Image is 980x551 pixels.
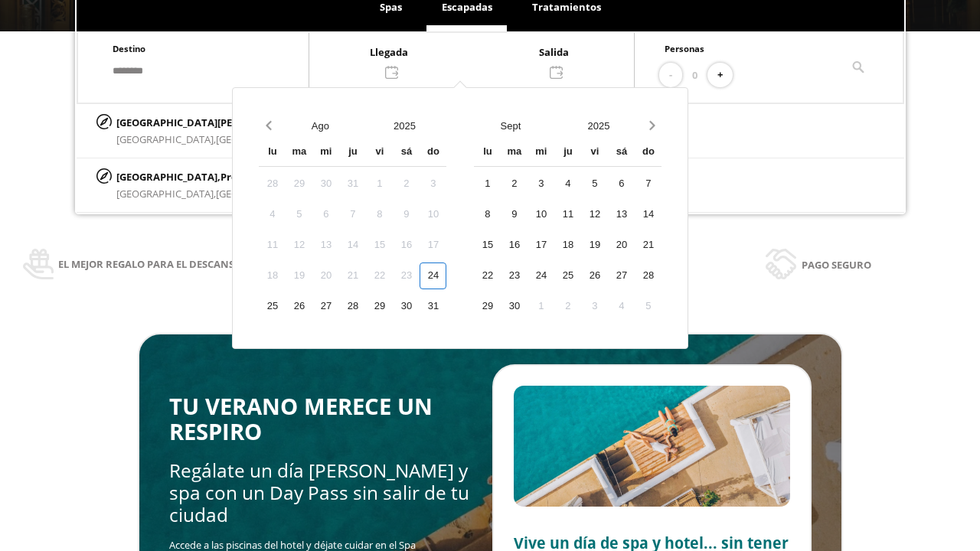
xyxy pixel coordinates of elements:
p: [GEOGRAPHIC_DATA][PERSON_NAME], [116,114,335,131]
div: ju [554,139,581,166]
div: 3 [420,171,446,197]
div: 9 [393,201,420,228]
span: [GEOGRAPHIC_DATA], [116,132,216,146]
div: 12 [286,232,312,259]
div: 11 [259,232,286,259]
div: lu [259,139,286,166]
span: Pago seguro [802,256,871,273]
div: 26 [581,262,608,289]
div: 2 [393,171,420,197]
div: 17 [420,232,446,259]
div: ju [339,139,366,166]
div: 25 [259,293,286,320]
div: 30 [312,171,339,197]
div: 22 [366,262,393,289]
div: 1 [366,171,393,197]
div: 21 [635,232,661,259]
div: 13 [312,232,339,259]
div: 13 [608,201,635,228]
div: 11 [554,201,581,228]
div: do [635,139,661,166]
div: 4 [608,293,635,320]
span: El mejor regalo para el descanso y la salud [58,256,300,272]
div: vi [366,139,393,166]
span: Provincia [220,170,267,184]
div: 26 [286,293,312,320]
div: ma [501,139,528,166]
div: 5 [635,293,661,320]
div: 15 [474,232,501,259]
button: Previous month [259,112,278,139]
span: Destino [113,43,145,54]
div: 9 [501,201,528,228]
div: 28 [635,262,661,289]
div: 6 [312,201,339,228]
div: 3 [581,293,608,320]
span: Regálate un día [PERSON_NAME] y spa con un Day Pass sin salir de tu ciudad [169,458,469,528]
img: Slide2.BHA6Qswy.webp [514,386,790,507]
div: lu [474,139,501,166]
div: 24 [420,262,446,289]
div: 2 [501,171,528,197]
div: 27 [608,262,635,289]
span: 0 [692,67,697,83]
div: vi [581,139,608,166]
div: Calendar wrapper [259,139,446,320]
div: sá [393,139,420,166]
div: 2 [554,293,581,320]
div: 5 [286,201,312,228]
span: TU VERANO MERECE UN RESPIRO [169,391,433,447]
button: - [659,63,682,88]
button: Open months overlay [278,112,362,139]
div: mi [528,139,554,166]
div: 18 [554,232,581,259]
div: 14 [339,232,366,259]
div: 20 [608,232,635,259]
div: 14 [635,201,661,228]
div: 27 [312,293,339,320]
button: Open months overlay [466,112,554,139]
div: 4 [259,201,286,228]
div: 4 [554,171,581,197]
div: 5 [581,171,608,197]
div: 31 [339,171,366,197]
div: 16 [393,232,420,259]
div: 1 [528,293,554,320]
div: 24 [528,262,554,289]
div: 23 [501,262,528,289]
div: 29 [286,171,312,197]
button: + [707,63,733,88]
div: 10 [420,201,446,228]
div: 31 [420,293,446,320]
div: 22 [474,262,501,289]
div: 3 [528,171,554,197]
div: 7 [635,171,661,197]
span: [GEOGRAPHIC_DATA], [116,187,216,201]
div: 20 [312,262,339,289]
button: Open years overlay [554,112,642,139]
div: 30 [501,293,528,320]
div: 10 [528,201,554,228]
div: ma [286,139,312,166]
div: 8 [474,201,501,228]
div: 1 [474,171,501,197]
div: 15 [366,232,393,259]
span: [GEOGRAPHIC_DATA] [216,187,313,201]
div: 12 [581,201,608,228]
div: Calendar days [259,171,446,320]
div: 18 [259,262,286,289]
span: [GEOGRAPHIC_DATA] [216,132,313,146]
div: Calendar days [474,171,661,320]
div: Calendar wrapper [474,139,661,320]
button: Next month [642,112,661,139]
div: 25 [554,262,581,289]
div: 7 [339,201,366,228]
div: 29 [474,293,501,320]
div: sá [608,139,635,166]
div: 19 [581,232,608,259]
div: 8 [366,201,393,228]
div: 17 [528,232,554,259]
div: 28 [259,171,286,197]
div: 6 [608,171,635,197]
div: 28 [339,293,366,320]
